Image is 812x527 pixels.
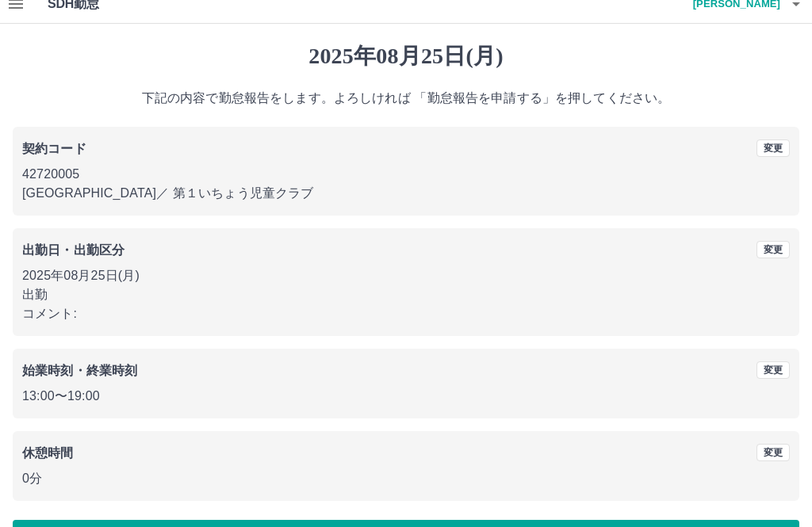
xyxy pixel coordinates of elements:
button: 変更 [756,241,790,258]
b: 契約コード [22,142,86,155]
p: 42720005 [22,165,790,184]
p: 下記の内容で勤怠報告をします。よろしければ 「勤怠報告を申請する」を押してください。 [13,89,799,108]
p: 2025年08月25日(月) [22,266,790,285]
p: 13:00 〜 19:00 [22,387,790,406]
p: 出勤 [22,285,790,304]
button: 変更 [756,361,790,379]
button: 変更 [756,444,790,461]
p: 0分 [22,469,790,488]
b: 出勤日・出勤区分 [22,243,124,257]
p: コメント: [22,304,790,323]
h1: 2025年08月25日(月) [13,43,799,70]
button: 変更 [756,139,790,157]
b: 始業時刻・終業時刻 [22,364,137,377]
p: [GEOGRAPHIC_DATA] ／ 第１いちょう児童クラブ [22,184,790,203]
b: 休憩時間 [22,446,74,460]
